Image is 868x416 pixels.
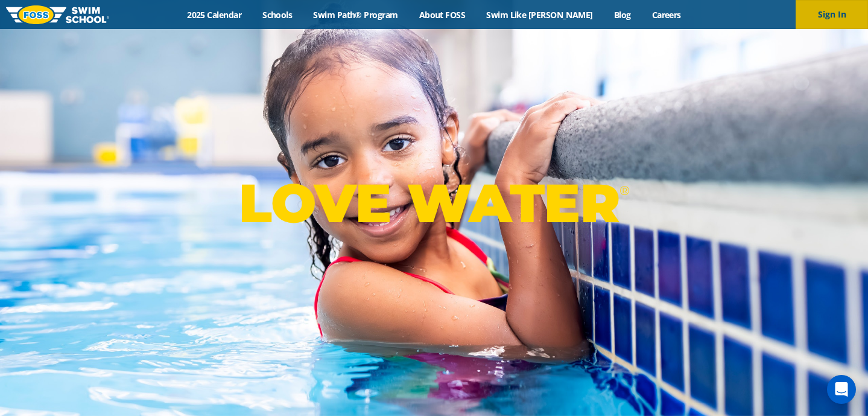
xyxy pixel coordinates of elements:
a: Schools [252,9,303,21]
a: Blog [603,9,641,21]
img: FOSS Swim School Logo [6,5,109,24]
a: Swim Like [PERSON_NAME] [476,9,604,21]
a: Swim Path® Program [303,9,408,21]
p: LOVE WATER [239,171,629,235]
a: 2025 Calendar [177,9,252,21]
div: Open Intercom Messenger [827,375,856,404]
a: Careers [641,9,691,21]
sup: ® [619,183,629,198]
a: About FOSS [408,9,476,21]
